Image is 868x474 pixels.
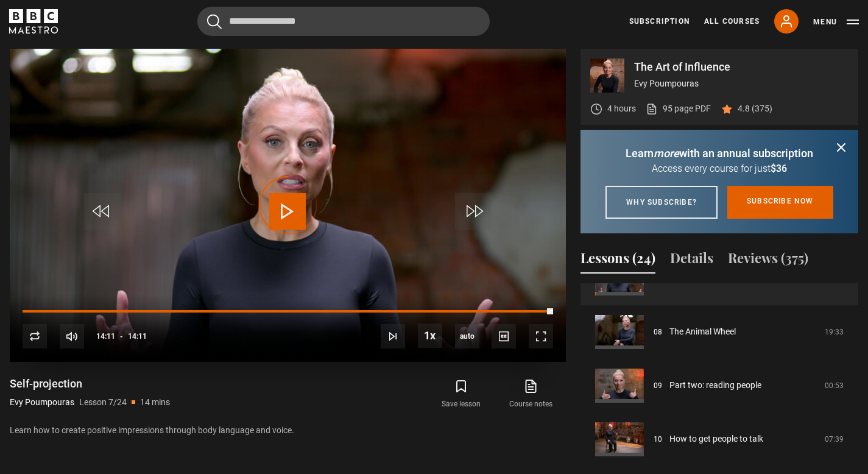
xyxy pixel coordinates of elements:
[10,424,566,437] p: Learn how to create positive impressions through body language and voice.
[605,186,718,219] a: Why subscribe?
[418,324,442,348] button: Playback Rate
[654,147,679,160] i: more
[10,377,170,391] h1: Self-projection
[140,396,170,409] p: 14 mins
[96,325,115,347] span: 14:11
[595,145,844,161] p: Learn with an annual subscription
[10,49,566,362] video-js: Video Player
[813,16,859,28] button: Toggle navigation
[120,332,123,341] span: -
[492,324,516,348] button: Captions
[771,163,787,174] span: $36
[128,325,147,347] span: 14:11
[607,102,636,115] p: 4 hours
[455,324,479,348] span: auto
[60,324,84,348] button: Mute
[79,396,127,409] p: Lesson 7/24
[207,14,222,29] button: Submit the search query
[9,9,58,34] svg: BBC Maestro
[704,16,760,27] a: All Courses
[646,102,711,115] a: 95 page PDF
[669,433,763,445] a: How to get people to talk
[670,248,713,274] button: Details
[669,379,761,392] a: Part two: reading people
[634,62,849,73] p: The Art of Influence
[580,248,655,274] button: Lessons (24)
[10,396,74,409] p: Evy Poumpouras
[23,310,553,313] div: Progress Bar
[381,324,405,348] button: Next Lesson
[455,324,479,348] div: Current quality: 720p
[426,377,496,412] button: Save lesson
[727,186,833,219] a: Subscribe now
[634,77,849,90] p: Evy Poumpouras
[728,248,808,274] button: Reviews (375)
[669,325,736,338] a: The Animal Wheel
[197,7,490,36] input: Search
[496,377,566,412] a: Course notes
[629,16,690,27] a: Subscription
[23,324,47,348] button: Replay
[529,324,553,348] button: Fullscreen
[669,272,724,285] a: Self-projection
[595,161,844,176] p: Access every course for just
[738,102,772,115] p: 4.8 (375)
